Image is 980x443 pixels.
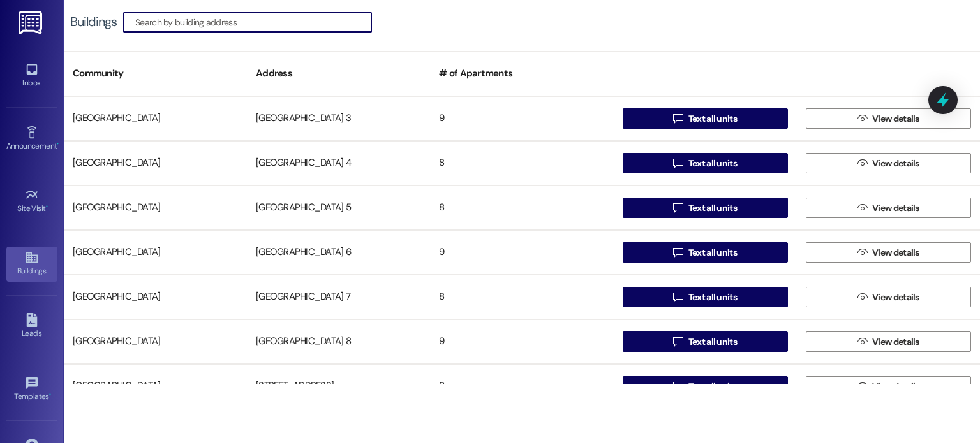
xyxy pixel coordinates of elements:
div: [GEOGRAPHIC_DATA] [64,106,247,131]
i:  [673,247,683,258]
div: 8 [430,195,613,221]
button: Text all units [623,242,788,263]
i:  [857,158,867,168]
button: Text all units [623,153,788,173]
span: View details [872,157,919,170]
a: Templates • [6,372,57,407]
span: Text all units [688,335,737,349]
button: Text all units [623,376,788,396]
div: [GEOGRAPHIC_DATA] 7 [247,284,430,310]
span: View details [872,335,919,349]
div: [GEOGRAPHIC_DATA] [64,374,247,399]
span: View details [872,201,919,215]
div: [GEOGRAPHIC_DATA] [64,240,247,265]
span: Text all units [688,380,737,393]
i:  [673,158,683,168]
div: [GEOGRAPHIC_DATA] 4 [247,150,430,176]
button: View details [806,287,971,307]
div: [GEOGRAPHIC_DATA] 5 [247,195,430,221]
div: 9 [430,374,613,399]
div: 9 [430,106,613,131]
div: [GEOGRAPHIC_DATA] [64,195,247,221]
i:  [673,203,683,213]
button: View details [806,198,971,218]
span: Text all units [688,201,737,215]
button: View details [806,242,971,263]
a: Buildings [6,247,57,281]
button: Text all units [623,108,788,129]
img: ResiDesk Logo [19,11,45,34]
i:  [673,337,683,347]
i:  [857,381,867,391]
i:  [857,292,867,302]
span: Text all units [688,112,737,126]
span: Text all units [688,246,737,259]
a: Leads [6,309,57,344]
div: 8 [430,150,613,176]
div: 9 [430,329,613,354]
div: [GEOGRAPHIC_DATA] 8 [247,329,430,354]
button: View details [806,153,971,173]
i:  [673,292,683,302]
a: Inbox [6,59,57,93]
i:  [857,113,867,124]
i:  [857,247,867,258]
div: # of Apartments [430,58,613,89]
div: 9 [430,240,613,265]
div: [STREET_ADDRESS] [247,374,430,399]
i:  [857,337,867,347]
button: Text all units [623,198,788,218]
span: View details [872,112,919,126]
span: Text all units [688,157,737,170]
i:  [673,381,683,391]
div: [GEOGRAPHIC_DATA] 6 [247,240,430,265]
div: [GEOGRAPHIC_DATA] 3 [247,106,430,131]
span: • [57,140,59,149]
i:  [857,203,867,213]
span: • [49,390,51,399]
i:  [673,113,683,124]
button: View details [806,331,971,352]
div: Buildings [70,15,117,29]
div: Address [247,58,430,89]
span: View details [872,246,919,259]
span: • [46,202,48,211]
button: View details [806,108,971,129]
button: Text all units [623,331,788,352]
a: Site Visit • [6,184,57,219]
input: Search by building address [135,13,371,31]
span: View details [872,380,919,393]
div: Community [64,58,247,89]
button: View details [806,376,971,396]
div: 8 [430,284,613,310]
div: [GEOGRAPHIC_DATA] [64,150,247,176]
span: Text all units [688,291,737,304]
span: View details [872,291,919,304]
button: Text all units [623,287,788,307]
div: [GEOGRAPHIC_DATA] [64,329,247,354]
div: [GEOGRAPHIC_DATA] [64,284,247,310]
